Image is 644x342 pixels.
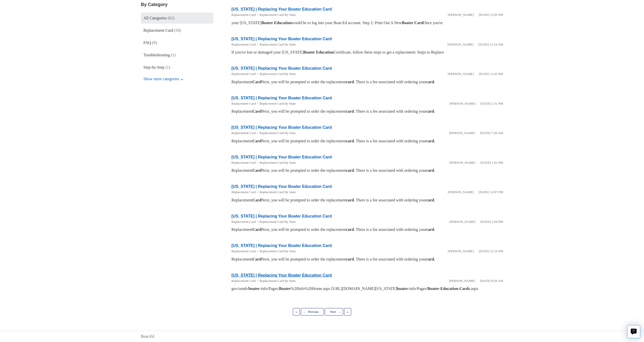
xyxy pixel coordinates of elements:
[231,71,256,76] li: Replacement Card
[253,139,262,143] em: Card
[231,155,332,159] a: [US_STATE] | Replacing Your Boater Education Card
[231,273,332,277] a: [US_STATE] | Replacing Your Boater Education Card
[231,102,256,105] a: Replacement Card
[260,161,296,164] a: Replacement Card By State
[253,168,262,173] em: Card
[231,138,503,144] div: Replacement Next, you will be prompted to order the replacement . There is a fee associated with ...
[231,66,332,70] a: [US_STATE] | Replacing Your Boater Education Card
[231,13,256,17] a: Replacement Card
[426,198,434,202] em: card
[260,220,296,224] a: Replacement Card By State
[253,109,262,113] em: Card
[316,50,334,54] em: Education
[260,13,296,17] a: Replacement Card By State
[346,198,354,202] em: card
[231,197,503,203] div: Replacement Next, you will be prompted to order the replacement . There is a fee associated with ...
[141,62,213,73] a: Step-by-Step (1)
[479,13,503,17] time: 05/22/2024, 12:05
[143,40,151,45] span: FAQ
[480,279,503,283] time: 05/22/2024, 08:59
[296,310,297,314] span: «
[449,131,475,136] li: [PERSON_NAME]
[231,20,503,26] div: your [US_STATE] would be to log into your Boat-Ed account. Step 2: Print Out A New Once you're
[448,42,473,47] li: [PERSON_NAME]
[231,160,256,165] li: Replacement Card
[231,79,503,85] div: Replacement Next, you will be prompted to order the replacement . There is a fee associated with ...
[253,227,262,232] em: Card
[168,16,175,20] span: (62)
[397,286,408,291] em: boater
[256,160,296,165] li: Replacement Card By State
[448,12,474,17] li: [PERSON_NAME]
[627,325,640,338] button: Live chat
[141,50,213,61] a: Troubleshooting (1)
[480,161,503,164] time: 05/21/2024, 13:01
[231,214,332,218] a: [US_STATE] | Replacing Your Boater Education Card
[231,42,256,47] li: Replacement Card
[166,65,170,69] span: (1)
[330,310,336,314] span: Next
[480,220,503,224] time: 05/22/2024, 14:04
[440,286,458,291] em: Education
[256,249,296,254] li: Replacement Card By State
[231,7,332,11] a: [US_STATE] | Replacing Your Boater Education Card
[231,125,332,130] a: [US_STATE] | Replacing Your Boater Education Card
[303,50,315,54] em: Boater
[231,190,256,194] a: Replacement Card
[231,278,256,283] li: Replacement Card
[346,168,354,173] em: card
[174,28,181,32] span: (50)
[414,21,423,25] em: Card
[152,40,157,45] span: (9)
[231,227,503,233] div: Replacement Next, you will be prompted to order the replacement . There is a fee associated with ...
[402,21,413,25] em: Boater
[426,227,434,232] em: card
[231,131,256,136] li: Replacement Card
[231,131,256,135] a: Replacement Card
[256,12,296,17] li: Replacement Card By State
[141,25,213,36] a: Replacement Card (50)
[347,310,348,314] span: »
[448,71,474,76] li: [PERSON_NAME]
[479,190,503,194] time: 05/22/2024, 12:07
[260,42,296,46] a: Replacement Card By State
[231,167,503,174] div: Replacement Next, you will be prompted to order the replacement . There is a fee associated with ...
[426,168,434,173] em: card
[143,65,165,69] span: Step-by-Step
[256,219,296,224] li: Replacement Card By State
[141,74,186,84] button: Show more categories
[141,13,213,24] a: All Categories (62)
[171,53,176,57] span: (1)
[260,279,296,283] a: Replacement Card By State
[143,16,167,20] span: All Categories
[231,220,256,224] a: Replacement Card
[231,42,256,46] a: Replacement Card
[479,72,503,76] time: 05/21/2024, 12:45
[231,72,256,76] a: Replacement Card
[426,139,434,143] em: card
[231,184,332,189] a: [US_STATE] | Replacing Your Boater Education Card
[141,333,154,339] a: Boat-Ed
[426,80,434,84] em: card
[260,190,296,194] a: Replacement Card By State
[449,101,475,106] li: [PERSON_NAME]
[325,308,343,316] a: Next
[256,278,296,283] li: Replacement Card By State
[448,249,474,254] li: [PERSON_NAME]
[308,310,318,314] span: Previous
[231,37,332,41] a: [US_STATE] | Replacing Your Boater Education Card
[279,286,291,291] em: Boater
[346,80,354,84] em: card
[339,310,340,314] span: ›
[231,256,503,262] div: Replacement Next, you will be prompted to order the replacement . There is a fee associated with ...
[256,101,296,106] li: Replacement Card By State
[253,198,262,202] em: Card
[426,257,434,261] em: card
[480,102,503,105] time: 05/21/2024, 14:31
[346,139,354,143] em: card
[231,49,503,55] div: If you've lost or damaged your [US_STATE] Certificate, follow these steps to get a replacement: S...
[231,243,332,248] a: [US_STATE] | Replacing Your Boater Education Card
[253,257,262,261] em: Card
[449,160,475,165] li: [PERSON_NAME]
